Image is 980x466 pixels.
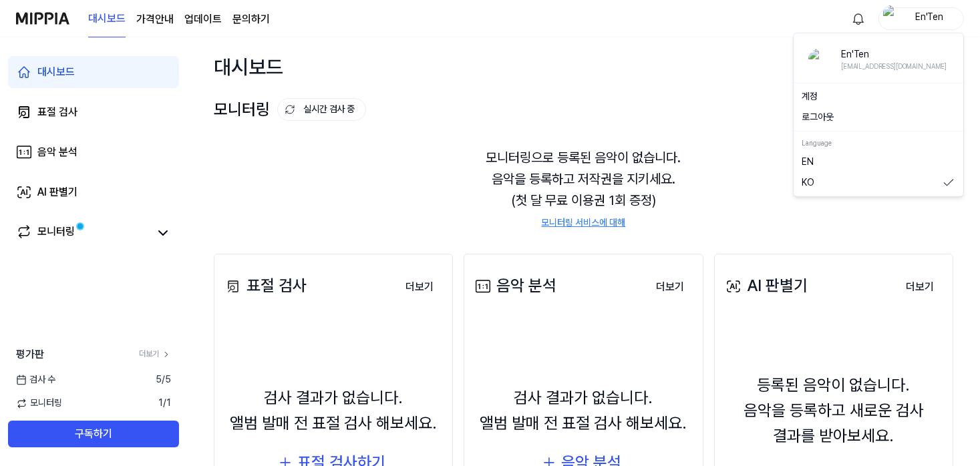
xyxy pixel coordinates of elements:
a: 더보기 [139,348,171,360]
div: 모니터링 [214,97,366,122]
a: 대시보드 [88,1,126,37]
a: 더보기 [645,272,695,300]
div: profileEn'Ten [793,33,964,197]
div: [EMAIL_ADDRESS][DOMAIN_NAME] [841,61,947,70]
button: 더보기 [395,274,444,300]
span: 모니터링 [16,397,62,410]
div: 음악 분석 [472,273,556,298]
div: 음악 분석 [37,144,77,160]
a: 대시보드 [8,56,179,88]
div: 모니터링으로 등록된 음악이 없습니다. 음악을 등록하고 저작권을 지키세요. (첫 달 무료 이용권 1회 증정) [214,131,953,246]
button: profileEn'Ten [878,7,964,30]
div: 검사 결과가 없습니다. 앨범 발매 전 표절 검사 해보세요. [230,385,437,437]
span: 평가판 [16,346,44,363]
img: profile [883,5,899,32]
a: 더보기 [895,272,945,300]
span: 5 / 5 [156,373,171,387]
button: 구독하기 [8,421,179,447]
a: AI 판별기 [8,176,179,208]
button: 더보기 [645,274,695,300]
div: 표절 검사 [222,273,307,298]
div: 등록된 음악이 없습니다. 음악을 등록하고 새로운 검사 결과를 받아보세요. [723,373,945,449]
span: 1 / 1 [158,397,171,410]
div: 검사 결과가 없습니다. 앨범 발매 전 표절 검사 해보세요. [480,385,687,437]
div: En'Ten [841,48,947,61]
button: 더보기 [895,274,945,300]
button: 실시간 검사 중 [277,98,366,121]
a: 모니터링 서비스에 대해 [542,216,626,230]
div: 대시보드 [214,51,283,83]
a: KO [802,176,955,190]
a: 문의하기 [232,11,270,27]
div: 모니터링 [37,224,75,242]
div: 표절 검사 [37,104,77,120]
div: AI 판별기 [37,184,77,200]
div: En'Ten [903,11,955,25]
a: 업데이트 [184,11,222,27]
img: profile [808,49,830,70]
a: 더보기 [395,272,444,300]
img: 알림 [850,11,866,27]
div: 대시보드 [37,64,75,80]
span: 검사 수 [16,373,55,387]
a: 계정 [802,89,955,103]
a: 음악 분석 [8,136,179,168]
a: 표절 검사 [8,96,179,128]
a: 가격안내 [136,11,174,27]
div: AI 판별기 [723,273,808,298]
a: EN [802,156,955,169]
button: 로그아웃 [802,111,955,124]
a: 모니터링 [16,224,150,242]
